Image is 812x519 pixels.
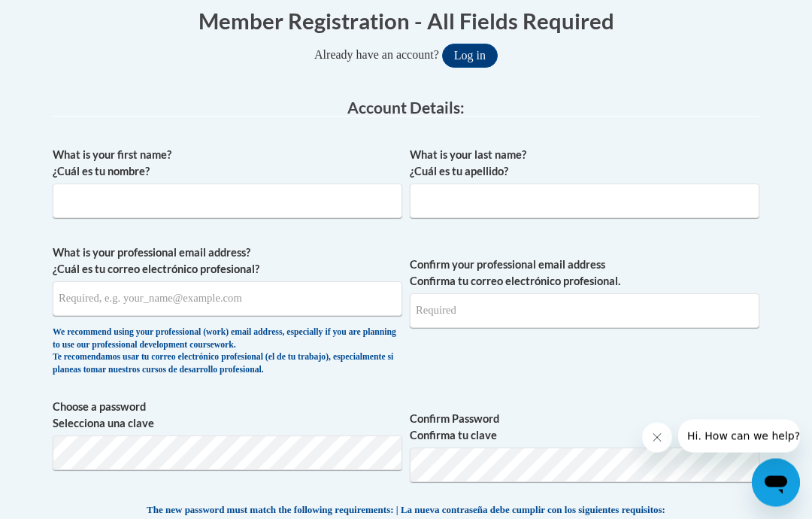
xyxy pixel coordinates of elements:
span: Already have an account? [314,49,439,62]
input: Metadata input [53,184,402,219]
span: Account Details: [347,99,465,117]
input: Metadata input [410,184,759,219]
label: What is your first name? ¿Cuál es tu nombre? [53,147,402,181]
label: Confirm your professional email address Confirma tu correo electrónico profesional. [410,257,759,290]
label: Confirm Password Confirma tu clave [410,411,759,445]
span: The new password must match the following requirements: | La nueva contraseña debe cumplir con lo... [147,504,665,517]
input: Required [410,294,759,329]
label: What is your professional email address? ¿Cuál es tu correo electrónico profesional? [53,245,402,278]
h1: Member Registration - All Fields Required [53,6,759,37]
div: We recommend using your professional (work) email address, especially if you are planning to use ... [53,327,402,377]
label: Choose a password Selecciona una clave [53,399,402,432]
input: Metadata input [53,282,402,317]
button: Log in [442,44,498,68]
iframe: Message from company [678,420,800,453]
iframe: Close message [642,423,672,453]
label: What is your last name? ¿Cuál es tu apellido? [410,147,759,181]
iframe: Button to launch messaging window [752,459,800,507]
